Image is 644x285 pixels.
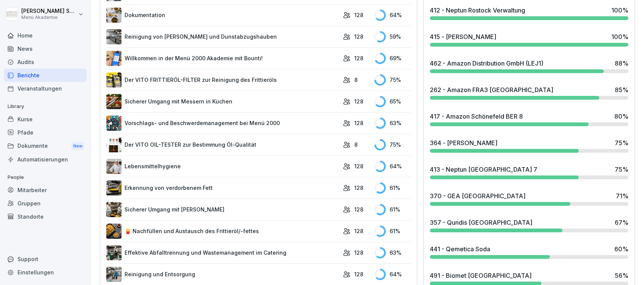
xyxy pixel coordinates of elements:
[106,159,339,174] a: Lebensmittelhygiene
[106,51,339,66] a: Willkommen in der Menü 2000 Akademie mit Bounti!
[374,161,411,172] div: 64 %
[354,119,363,127] p: 128
[427,56,631,76] a: 462 - Amazon Distribution GmbH (LEJ1)88%
[106,8,122,23] img: jg117puhp44y4en97z3zv7dk.png
[430,85,553,94] div: 262 - Amazon FRA3 [GEOGRAPHIC_DATA]
[71,142,84,150] div: New
[4,100,87,113] p: Library
[4,69,87,82] a: Berichte
[106,245,339,260] a: Effektive Abfalltrennung und Wastemanagement im Catering
[106,224,339,239] a: 🍟 Nachfüllen und Austausch des Frittieröl/-fettes
[106,29,122,44] img: mfnj94a6vgl4cypi86l5ezmw.png
[427,109,631,129] a: 417 - Amazon Schönefeld BER 880%
[374,31,411,42] div: 59 %
[615,271,628,280] div: 56 %
[354,11,363,19] p: 128
[4,55,87,69] a: Audits
[354,97,363,105] p: 128
[4,153,87,166] a: Automatisierungen
[427,29,631,50] a: 415 - [PERSON_NAME]100%
[106,137,122,152] img: up30sq4qohmlf9oyka1pt50j.png
[430,59,543,68] div: 462 - Amazon Distribution GmbH (LEJ1)
[430,138,497,147] div: 364 - [PERSON_NAME]
[106,137,339,152] a: Der VITO OIL-TESTER zur Bestimmung Öl-Qualität
[354,141,358,149] p: 8
[106,245,122,260] img: he669w9sgyb8g06jkdrmvx6u.png
[374,182,411,194] div: 61 %
[430,112,523,121] div: 417 - Amazon Schönefeld BER 8
[374,9,411,21] div: 64 %
[106,180,122,196] img: vqex8dna0ap6n9z3xzcqrj3m.png
[106,116,122,131] img: m8bvy8z8kneahw7tpdkl7btm.png
[4,82,87,95] a: Veranstaltungen
[106,202,122,217] img: oyzz4yrw5r2vs0n5ee8wihvj.png
[354,54,363,62] p: 128
[4,252,87,266] div: Support
[4,183,87,197] a: Mitarbeiter
[430,6,525,15] div: 412 - Neptun Rostock Verwaltung
[374,139,411,150] div: 75 %
[4,126,87,139] a: Pfade
[106,94,122,109] img: bnqppd732b90oy0z41dk6kj2.png
[354,33,363,41] p: 128
[106,72,339,88] a: Der VITO FRITTIERÖL-FILTER zur Reinigung des Frittieröls
[106,8,339,23] a: Dokumentation
[106,72,122,88] img: lxawnajjsce9vyoprlfqagnf.png
[374,117,411,129] div: 63 %
[615,59,628,68] div: 88 %
[4,266,87,279] a: Einstellungen
[374,96,411,107] div: 65 %
[374,53,411,64] div: 69 %
[106,267,339,282] a: Reinigung und Entsorgung
[4,42,87,55] a: News
[374,269,411,280] div: 64 %
[374,204,411,215] div: 61 %
[374,225,411,237] div: 61 %
[430,271,532,280] div: 491 - Biomet [GEOGRAPHIC_DATA]
[106,202,339,217] a: Sicherer Umgang mit [PERSON_NAME]
[106,51,122,66] img: xh3bnih80d1pxcetv9zsuevg.png
[21,8,77,14] p: [PERSON_NAME] Schülzke
[615,165,628,174] div: 75 %
[21,15,77,20] p: Menü Akademie
[427,215,631,235] a: 357 - Qundis [GEOGRAPHIC_DATA]67%
[430,32,496,41] div: 415 - [PERSON_NAME]
[354,270,363,278] p: 128
[614,244,628,254] div: 60 %
[427,188,631,209] a: 370 - GEA [GEOGRAPHIC_DATA]71%
[430,244,490,254] div: 441 - Qemetica Soda
[4,197,87,210] a: Gruppen
[614,112,628,121] div: 80 %
[354,184,363,192] p: 128
[430,218,532,227] div: 357 - Qundis [GEOGRAPHIC_DATA]
[106,180,339,196] a: Erkennung von verdorbenem Fett
[4,139,87,153] a: DokumenteNew
[427,135,631,156] a: 364 - [PERSON_NAME]75%
[4,29,87,42] a: Home
[611,32,628,41] div: 100 %
[106,159,122,174] img: jz0fz12u36edh1e04itkdbcq.png
[354,76,358,84] p: 8
[4,113,87,126] a: Kurse
[615,85,628,94] div: 85 %
[427,82,631,103] a: 262 - Amazon FRA3 [GEOGRAPHIC_DATA]85%
[106,94,339,109] a: Sicherer Umgang mit Messern in Küchen
[430,191,526,200] div: 370 - GEA [GEOGRAPHIC_DATA]
[4,210,87,223] a: Standorte
[615,218,628,227] div: 67 %
[427,162,631,182] a: 413 - Neptun [GEOGRAPHIC_DATA] 775%
[427,3,631,23] a: 412 - Neptun Rostock Verwaltung100%
[354,249,363,257] p: 128
[354,227,363,235] p: 128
